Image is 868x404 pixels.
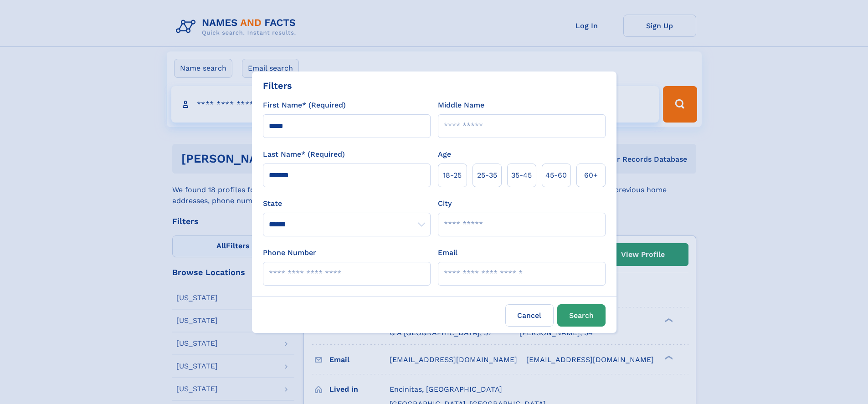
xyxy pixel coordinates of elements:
[557,304,606,327] button: Search
[438,247,457,258] label: Email
[545,170,567,181] span: 45‑60
[263,247,316,258] label: Phone Number
[511,170,532,181] span: 35‑45
[443,170,462,181] span: 18‑25
[438,198,452,209] label: City
[263,149,345,160] label: Last Name* (Required)
[263,100,346,111] label: First Name* (Required)
[438,100,484,111] label: Middle Name
[505,304,554,327] label: Cancel
[263,79,292,92] div: Filters
[477,170,497,181] span: 25‑35
[263,198,431,209] label: State
[438,149,451,160] label: Age
[584,170,598,181] span: 60+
